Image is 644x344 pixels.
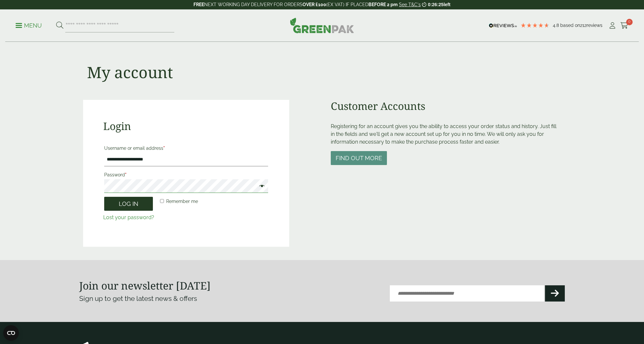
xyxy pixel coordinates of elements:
p: Sign up to get the latest news & offers [79,293,298,304]
img: GreenPak Supplies [290,18,354,33]
span: 212 [580,23,587,28]
strong: OVER £100 [303,2,326,7]
div: 4.79 Stars [520,22,550,28]
span: 0:26:25 [428,2,443,7]
i: My Account [608,22,616,29]
a: See T&C's [399,2,421,7]
span: Based on [560,23,580,28]
a: Menu [16,22,42,28]
p: Menu [16,22,42,30]
label: Password [104,170,268,179]
h1: My account [87,63,173,82]
p: Registering for an account gives you the ability to access your order status and history. Just fi... [331,123,561,146]
button: Find out more [331,151,387,165]
span: 0 [626,19,633,25]
label: Username or email address [104,144,268,153]
a: Lost your password? [103,214,154,220]
h2: Login [103,120,269,132]
a: 0 [620,21,628,30]
button: Open CMP widget [3,325,19,341]
img: REVIEWS.io [489,23,517,28]
span: 4.8 [553,23,560,28]
span: reviews [587,23,602,28]
strong: BEFORE 2 pm [368,2,398,7]
a: Find out more [331,155,387,161]
button: Log in [104,197,153,211]
i: Cart [620,22,628,29]
strong: Join our newsletter [DATE] [79,279,211,292]
input: Remember me [160,199,164,203]
span: left [444,2,451,7]
strong: FREE [193,2,204,7]
span: Remember me [166,199,198,204]
h2: Customer Accounts [331,100,561,112]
